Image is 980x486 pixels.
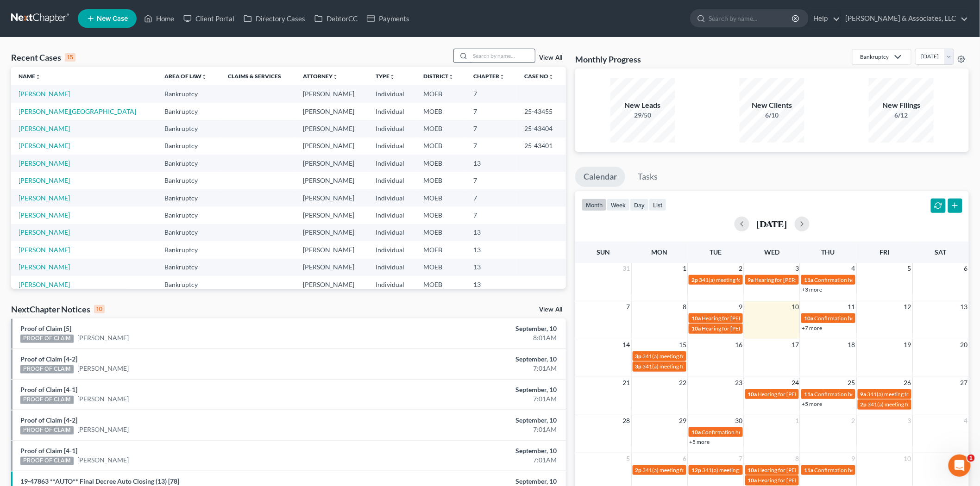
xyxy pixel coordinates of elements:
div: September, 10 [384,355,557,364]
div: PROOF OF CLAIM [20,365,74,374]
a: DebtorCC [310,10,362,27]
td: 13 [466,241,517,258]
td: MOEB [416,224,466,241]
span: 2p [691,276,698,283]
td: 25-43455 [517,103,566,120]
td: Individual [368,85,416,102]
span: 31 [622,263,631,274]
span: 11a [804,467,813,474]
a: +7 more [802,324,822,331]
span: 29 [678,415,687,426]
td: 25-43401 [517,137,566,155]
i: unfold_more [333,74,338,80]
a: [PERSON_NAME] [19,246,70,254]
span: 10 [903,453,912,464]
td: MOEB [416,85,466,102]
div: 6/12 [869,111,934,120]
span: 3 [907,415,912,426]
span: 20 [960,339,969,350]
td: 13 [466,276,517,293]
button: day [630,199,649,211]
span: 1 [794,415,800,426]
td: 7 [466,103,517,120]
td: Individual [368,241,416,258]
i: unfold_more [35,74,41,80]
span: 9 [738,301,744,312]
span: 341(a) meeting for [PERSON_NAME] [643,363,732,370]
span: Wed [764,248,779,256]
span: 9a [748,276,754,283]
span: 8 [682,301,687,312]
div: 7:01AM [384,364,557,373]
td: [PERSON_NAME] [295,120,368,137]
span: 3 [794,263,800,274]
span: Hearing for [PERSON_NAME] [702,315,774,322]
i: unfold_more [449,74,454,80]
a: Nameunfold_more [19,73,41,80]
td: [PERSON_NAME] [295,137,368,155]
button: list [649,199,666,211]
td: Individual [368,172,416,189]
span: 25 [847,377,856,388]
a: Area of Lawunfold_more [164,73,207,80]
a: [PERSON_NAME] [19,194,70,202]
div: NextChapter Notices [11,304,105,315]
td: Bankruptcy [157,224,221,241]
span: 11 [847,301,856,312]
td: [PERSON_NAME] [295,103,368,120]
span: 5 [626,453,631,464]
a: Proof of Claim [5] [20,324,71,332]
span: 1 [967,455,975,462]
i: unfold_more [548,74,554,80]
span: 341(a) meeting for [PERSON_NAME] [702,467,792,474]
span: 11a [804,276,813,283]
span: 27 [960,377,969,388]
td: [PERSON_NAME] [295,206,368,224]
td: Individual [368,259,416,276]
span: 10a [748,477,757,484]
span: 2 [738,263,744,274]
a: Home [139,10,179,27]
span: 10 [791,301,800,312]
span: 2p [635,467,642,474]
span: 8 [794,453,800,464]
td: MOEB [416,241,466,258]
span: 15 [678,339,687,350]
td: Bankruptcy [157,103,221,120]
a: Tasks [629,167,666,187]
span: 6 [682,453,687,464]
span: 13 [960,301,969,312]
td: Individual [368,206,416,224]
span: 2p [861,401,867,408]
td: MOEB [416,155,466,172]
td: Individual [368,189,416,206]
td: 7 [466,206,517,224]
span: 5 [907,263,912,274]
a: Proof of Claim [4-1] [20,447,77,455]
td: Bankruptcy [157,206,221,224]
span: 24 [791,377,800,388]
span: 10a [804,315,813,322]
i: unfold_more [202,74,207,80]
td: MOEB [416,259,466,276]
div: 8:01AM [384,333,557,343]
a: +5 more [689,438,710,445]
td: MOEB [416,206,466,224]
a: [PERSON_NAME] [77,455,129,465]
td: 25-43404 [517,120,566,137]
td: [PERSON_NAME] [295,172,368,189]
td: Bankruptcy [157,137,221,155]
span: Mon [652,248,668,256]
a: Calendar [575,167,625,187]
i: unfold_more [499,74,505,80]
button: week [607,199,630,211]
span: Hearing for [PERSON_NAME] [758,391,830,398]
input: Search by name... [709,10,793,27]
span: 17 [791,339,800,350]
div: 29/50 [610,111,675,120]
span: 4 [851,263,856,274]
span: 341(a) meeting for [PERSON_NAME] [699,276,788,283]
span: Hearing for [PERSON_NAME] & [PERSON_NAME] [758,467,879,474]
span: Confirmation hearing for [PERSON_NAME] [814,276,919,283]
span: 7 [626,301,631,312]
